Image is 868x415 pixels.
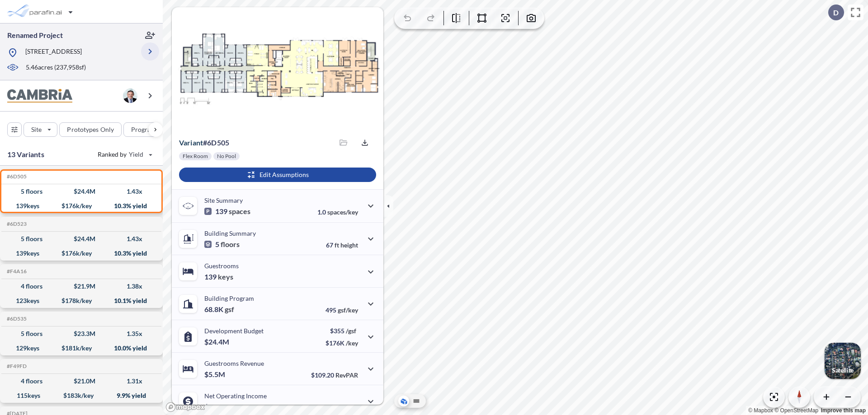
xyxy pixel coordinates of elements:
p: # 6d505 [179,138,229,147]
p: 139 [204,272,233,281]
p: $109.20 [311,371,358,379]
p: 45.0% [320,404,358,411]
p: Net Operating Income [204,392,267,400]
p: 5.46 acres ( 237,958 sf) [26,63,86,73]
span: gsf/key [338,306,358,314]
p: Program [131,125,156,134]
span: spaces [229,207,250,216]
p: $176K [325,339,358,347]
a: Mapbox homepage [165,402,205,412]
p: [STREET_ADDRESS] [25,47,82,58]
p: Flex Room [183,153,208,160]
p: 67 [326,241,358,249]
p: Satellite [832,367,854,374]
h5: Click to copy the code [5,268,27,275]
a: Improve this map [821,407,866,414]
img: BrandImage [7,89,72,103]
span: spaces/key [327,208,358,216]
p: Prototypes Only [67,125,114,134]
button: Prototypes Only [59,122,122,137]
img: Switcher Image [825,343,861,379]
p: Site Summary [204,196,243,204]
a: OpenStreetMap [774,407,818,414]
span: Variant [179,138,203,147]
span: Yield [129,150,144,159]
span: RevPAR [335,371,358,379]
a: Mapbox [748,407,773,414]
p: Site [31,125,42,134]
button: Edit Assumptions [179,168,376,182]
p: $2.5M [204,402,226,411]
p: $5.5M [204,370,226,379]
p: Edit Assumptions [259,170,309,179]
span: gsf [225,305,234,314]
p: Guestrooms Revenue [204,359,264,367]
p: D [833,9,839,17]
h5: Click to copy the code [5,316,27,322]
span: keys [218,272,233,281]
p: Building Program [204,294,254,302]
p: $355 [325,327,358,335]
img: user logo [123,89,137,103]
p: Development Budget [204,327,264,335]
p: $24.4M [204,337,231,346]
h5: Click to copy the code [5,363,27,369]
button: Site [24,122,57,137]
p: No Pool [217,153,236,160]
button: Site Plan [411,396,422,406]
button: Switcher ImageSatellite [825,343,861,379]
p: 139 [204,207,250,216]
p: 13 Variants [7,149,44,160]
p: 68.8K [204,305,234,314]
p: Guestrooms [204,262,239,270]
p: 1.0 [317,208,358,216]
p: 5 [204,240,240,249]
p: Renamed Project [7,30,63,40]
button: Aerial View [398,396,409,406]
span: height [340,241,358,249]
span: floors [221,240,240,249]
span: /gsf [346,327,356,335]
span: margin [338,404,358,411]
p: 495 [325,306,358,314]
p: Building Summary [204,229,256,237]
span: ft [335,241,339,249]
h5: Click to copy the code [5,221,27,227]
span: /key [346,339,358,347]
h5: Click to copy the code [5,173,27,180]
button: Ranked by Yield [90,147,158,162]
button: Program [123,122,172,137]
